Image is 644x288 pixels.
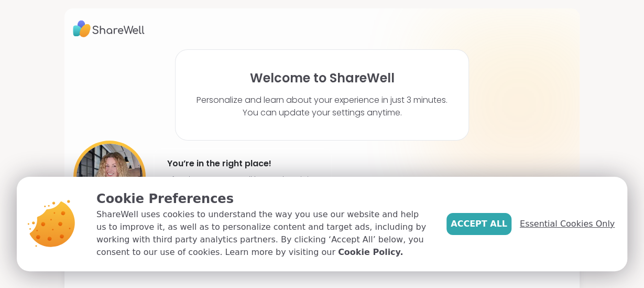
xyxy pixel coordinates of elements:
h1: Welcome to ShareWell [250,71,395,86]
span: Essential Cookies Only [520,218,615,230]
p: Personalize and learn about your experience in just 3 minutes. You can update your settings anytime. [197,94,447,119]
img: User image [73,141,146,213]
p: Cookie Preferences [96,189,430,208]
p: ShareWell uses cookies to understand the way you use our website and help us to improve it, as we... [96,208,430,259]
span: Accept All [451,218,507,230]
h4: You’re in the right place! [167,155,318,172]
img: ShareWell Logo [73,17,145,41]
a: Cookie Policy. [338,246,403,259]
button: Accept All [446,213,511,235]
p: After these steps, you’ll be ready to join your first support session. [167,175,318,192]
